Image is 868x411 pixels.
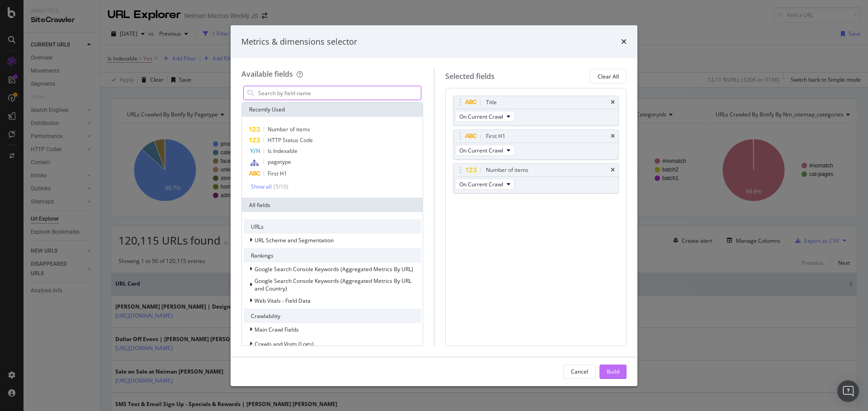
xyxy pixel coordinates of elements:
[251,184,272,190] div: Show all
[242,198,423,212] div: All fields
[459,147,503,154] span: On Current Crawl
[611,134,615,139] div: times
[453,129,619,160] div: First H1timesOn Current Crawl
[459,180,503,188] span: On Current Crawl
[621,36,627,48] div: times
[590,69,627,83] button: Clear All
[486,132,505,141] div: First H1
[453,163,619,194] div: Number of itemstimesOn Current Crawl
[563,365,596,379] button: Cancel
[255,236,334,244] span: URL Scheme and Segmentation
[255,297,311,305] span: Web Vitals - Field Data
[268,136,313,144] span: HTTP Status Code
[571,368,588,375] div: Cancel
[244,248,421,263] div: Rankings
[255,277,411,292] span: Google Search Console Keywords (Aggregated Metrics By URL and Country)
[486,98,497,107] div: Title
[455,179,514,189] button: On Current Crawl
[272,183,288,190] div: ( 5 / 10 )
[607,368,619,375] div: Build
[241,36,357,48] div: Metrics & dimensions selector
[255,265,413,273] span: Google Search Console Keywords (Aggregated Metrics By URL)
[268,158,291,166] span: pagetype
[598,73,619,80] div: Clear All
[455,111,514,122] button: On Current Crawl
[486,166,528,175] div: Number of items
[837,380,859,402] div: Open Intercom Messenger
[268,125,310,133] span: Number of items
[244,309,421,323] div: Crawlability
[268,147,297,155] span: Is Indexable
[599,365,627,379] button: Build
[611,167,615,173] div: times
[455,145,514,156] button: On Current Crawl
[453,96,619,126] div: TitletimesOn Current Crawl
[257,86,421,100] input: Search by field name
[231,25,637,386] div: modal
[244,219,421,234] div: URLs
[268,170,287,177] span: First H1
[241,69,293,79] div: Available fields
[459,113,503,120] span: On Current Crawl
[611,100,615,105] div: times
[255,326,299,333] span: Main Crawl Fields
[255,340,314,348] span: Crawls and Visits (Logs)
[242,102,423,117] div: Recently Used
[445,71,495,82] div: Selected fields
